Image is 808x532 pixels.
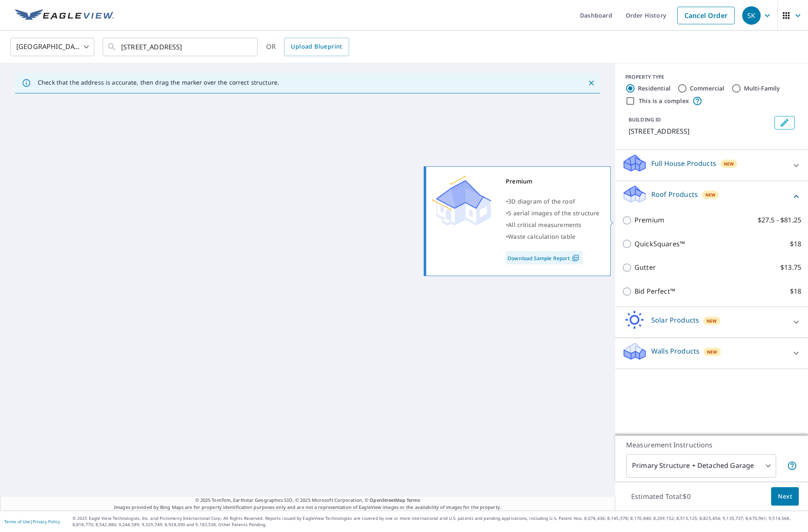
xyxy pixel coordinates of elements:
[626,440,797,450] p: Measurement Instructions
[758,215,801,225] p: $27.5 - $81.25
[778,491,792,502] span: Next
[625,73,798,81] div: PROPERTY TYPE
[677,7,735,24] a: Cancel Order
[508,197,575,205] span: 3D diagram of the roof
[622,153,801,177] div: Full House ProductsNew
[622,341,801,365] div: Walls ProductsNew
[506,207,600,219] div: •
[634,286,675,297] p: Bid Perfect™
[506,251,583,264] a: Download Sample Report
[508,221,581,229] span: All critical measurements
[508,209,599,217] span: 5 aerial images of the structure
[774,116,795,129] button: Edit building 1
[707,349,717,355] span: New
[38,79,279,86] p: Check that the address is accurate, then drag the marker over the correct structure.
[4,519,30,524] a: Terms of Use
[771,487,799,506] button: Next
[506,176,600,187] div: Premium
[639,97,689,105] label: This is a complex
[638,84,671,93] label: Residential
[506,219,600,231] div: •
[651,346,699,356] p: Walls Products
[629,116,661,123] p: BUILDING ID
[790,286,801,297] p: $18
[4,519,60,524] p: |
[586,77,597,88] button: Close
[10,35,94,59] div: [GEOGRAPHIC_DATA]
[570,254,581,262] img: Pdf Icon
[651,189,698,199] p: Roof Products
[707,318,717,324] span: New
[629,126,771,136] p: [STREET_ADDRESS]
[634,262,656,273] p: Gutter
[634,215,664,225] p: Premium
[622,310,801,334] div: Solar ProductsNew
[724,160,734,167] span: New
[33,519,60,524] a: Privacy Policy
[195,497,420,504] span: © 2025 TomTom, Earthstar Geographics SIO, © 2025 Microsoft Corporation, ©
[790,239,801,249] p: $18
[432,176,491,226] img: Premium
[742,6,761,25] div: SK
[634,239,685,249] p: QuickSquares™
[284,38,349,56] a: Upload Blueprint
[787,461,797,471] span: Your report will include the primary structure and a detached garage if one exists.
[506,231,600,243] div: •
[626,454,776,478] div: Primary Structure + Detached Garage
[744,84,780,93] label: Multi-Family
[705,191,716,198] span: New
[291,41,342,52] span: Upload Blueprint
[780,262,801,273] p: $13.75
[690,84,725,93] label: Commercial
[506,196,600,207] div: •
[121,35,241,59] input: Search by address or latitude-longitude
[407,497,420,503] a: Terms
[651,315,699,325] p: Solar Products
[622,184,801,208] div: Roof ProductsNew
[73,515,804,528] p: © 2025 Eagle View Technologies, Inc. and Pictometry International Corp. All Rights Reserved. Repo...
[508,232,575,240] span: Waste calculation table
[624,487,697,506] p: Estimated Total: $0
[651,158,716,168] p: Full House Products
[370,497,405,503] a: OpenStreetMap
[266,38,349,56] div: OR
[15,9,114,22] img: EV Logo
